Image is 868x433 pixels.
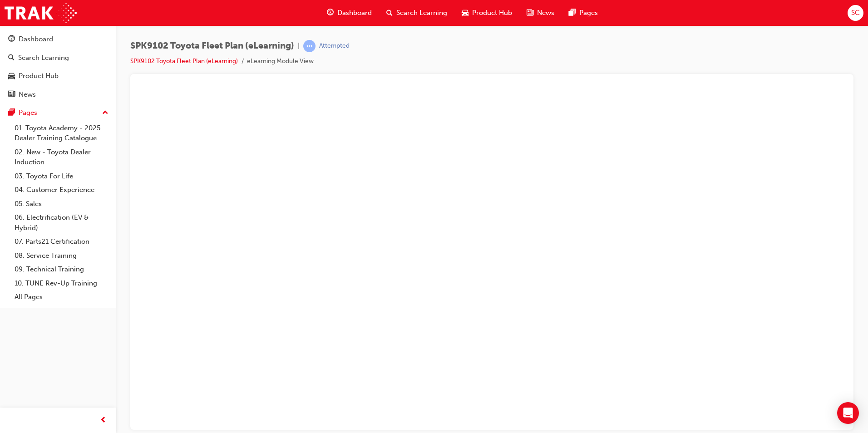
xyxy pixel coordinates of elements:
span: up-icon [102,107,108,119]
div: News [19,89,36,100]
span: SPK9102 Toyota Fleet Plan (eLearning) [130,41,294,51]
a: Dashboard [4,31,112,48]
span: Product Hub [472,8,512,18]
span: prev-icon [100,415,107,426]
a: 06. Electrification (EV & Hybrid) [11,211,112,235]
div: Attempted [319,42,350,50]
span: pages-icon [569,7,576,19]
span: guage-icon [327,7,334,19]
a: SPK9102 Toyota Fleet Plan (eLearning) [130,57,238,65]
a: pages-iconPages [562,4,605,22]
a: 10. TUNE Rev-Up Training [11,276,112,290]
span: car-icon [462,7,469,19]
span: News [537,8,554,18]
a: 09. Technical Training [11,262,112,276]
a: 08. Service Training [11,249,112,263]
a: 02. New - Toyota Dealer Induction [11,145,112,169]
span: car-icon [8,72,15,80]
button: DashboardSearch LearningProduct HubNews [4,29,112,104]
button: SC [848,5,863,21]
span: pages-icon [8,109,15,117]
a: 04. Customer Experience [11,183,112,197]
div: Open Intercom Messenger [837,402,859,424]
a: guage-iconDashboard [320,4,379,22]
a: car-iconProduct Hub [454,4,519,22]
button: Pages [4,104,112,121]
span: SC [851,8,860,18]
span: news-icon [527,7,533,19]
a: All Pages [11,290,112,304]
a: Product Hub [4,68,112,84]
span: Pages [579,8,598,18]
span: news-icon [8,91,15,99]
a: news-iconNews [519,4,562,22]
img: Trak [5,3,77,23]
div: Product Hub [19,71,59,81]
div: Pages [19,108,37,118]
span: Search Learning [396,8,447,18]
span: Dashboard [337,8,372,18]
a: 01. Toyota Academy - 2025 Dealer Training Catalogue [11,121,112,145]
span: | [298,41,300,51]
a: search-iconSearch Learning [379,4,454,22]
li: eLearning Module View [247,56,314,67]
div: Search Learning [18,53,69,63]
a: 03. Toyota For Life [11,169,112,183]
div: Dashboard [19,34,53,44]
span: search-icon [386,7,393,19]
a: 07. Parts21 Certification [11,235,112,249]
span: guage-icon [8,35,15,44]
span: search-icon [8,54,15,62]
span: learningRecordVerb_ATTEMPT-icon [303,40,316,52]
a: 05. Sales [11,197,112,211]
a: News [4,86,112,103]
a: Search Learning [4,49,112,66]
